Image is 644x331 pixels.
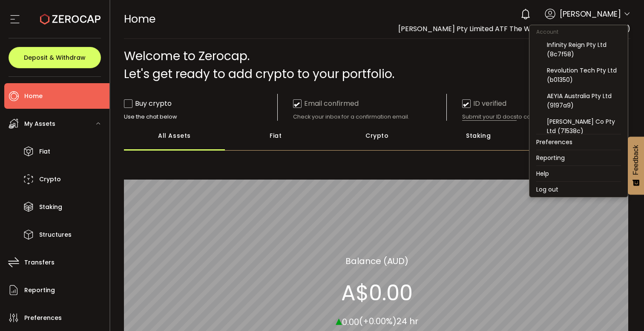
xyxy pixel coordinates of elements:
[547,66,621,84] div: Revolution Tech Pty Ltd (b01350)
[462,113,615,121] div: to complete onboarding.
[24,256,55,269] span: Transfers
[24,312,62,324] span: Preferences
[560,8,621,20] span: [PERSON_NAME]
[632,145,640,175] span: Feedback
[529,150,628,165] li: Reporting
[39,201,62,213] span: Staking
[462,98,506,109] div: ID verified
[428,121,529,151] div: Staking
[601,290,644,331] iframe: Chat Widget
[24,55,86,61] span: Deposit & Withdraw
[326,121,428,151] div: Crypto
[336,311,342,329] span: ▴
[24,90,43,102] span: Home
[39,145,50,158] span: Fiat
[529,182,628,197] li: Log out
[124,113,277,121] div: Use the chat below
[547,117,621,136] div: [PERSON_NAME] Co Pty Ltd (71538c)
[547,40,621,59] div: Infinity Reign Pty Ltd (8c7f58)
[24,284,55,296] span: Reporting
[39,173,61,186] span: Crypto
[124,121,225,151] div: All Assets
[124,12,155,26] span: Home
[124,98,172,109] div: Buy crypto
[547,91,621,110] div: AEYIA Australia Pty Ltd (9197a9)
[529,134,628,150] li: Preferences
[359,315,397,327] span: (+0.00%)
[341,280,413,305] section: A$0.00
[39,229,72,241] span: Structures
[397,315,418,327] span: 24 hr
[462,113,517,121] span: Submit your ID docs
[529,166,628,181] li: Help
[9,47,101,68] button: Deposit & Withdraw
[225,121,326,151] div: Fiat
[345,254,408,267] section: Balance (AUD)
[293,98,359,109] div: Email confirmed
[124,47,631,83] div: Welcome to Zerocap. Let's get ready to add crypto to your portfolio.
[24,118,55,130] span: My Assets
[628,136,644,195] button: Feedback - Show survey
[529,28,565,35] span: Account
[293,113,446,121] div: Check your inbox for a confirmation email.
[398,24,630,34] span: [PERSON_NAME] Pty Limited ATF The Wakefield Foundation (5505ab)
[342,316,359,328] span: 0.00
